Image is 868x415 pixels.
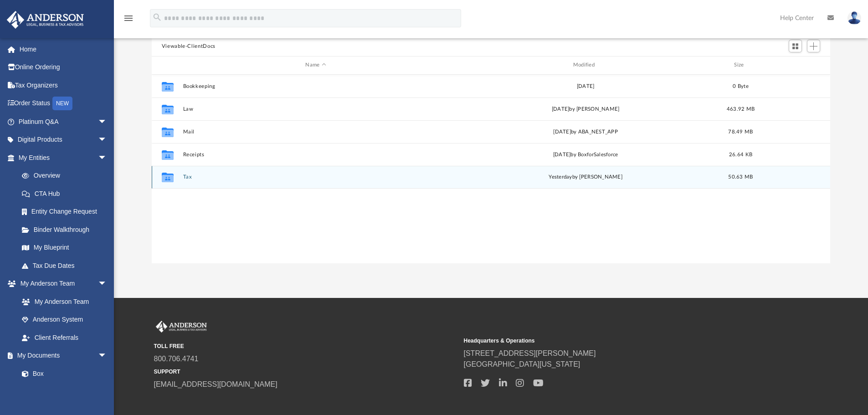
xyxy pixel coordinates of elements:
span: 463.92 MB [727,106,755,111]
small: SUPPORT [154,368,457,376]
a: My Documentsarrow_drop_down [6,347,116,365]
div: id [763,61,827,69]
span: yesterday [549,174,572,179]
div: NEW [52,97,72,110]
div: Name [182,61,448,69]
a: [GEOGRAPHIC_DATA][US_STATE] [464,360,580,368]
span: 0 Byte [733,83,749,88]
a: Online Ordering [6,58,121,77]
a: Platinum Q&Aarrow_drop_down [6,113,121,131]
img: User Pic [847,11,861,25]
a: My Entitiesarrow_drop_down [6,149,121,167]
button: Add [807,40,821,52]
a: Meeting Minutes [13,383,116,401]
button: Bookkeeping [183,83,448,89]
i: menu [123,13,134,24]
div: [DATE] by [PERSON_NAME] [452,105,718,113]
a: Anderson System [13,311,116,329]
a: Order StatusNEW [6,94,121,113]
span: arrow_drop_down [98,149,116,167]
div: by [PERSON_NAME] [452,173,718,181]
a: Box [13,364,112,383]
span: 50.63 MB [728,174,753,179]
div: [DATE] by BoxforSalesforce [452,150,718,159]
div: id [156,61,179,69]
img: Anderson Advisors Platinum Portal [154,321,209,333]
button: Receipts [183,152,448,158]
button: Mail [183,129,448,135]
i: search [152,12,162,22]
a: [STREET_ADDRESS][PERSON_NAME] [464,349,596,357]
a: Tax Organizers [6,76,121,94]
a: Binder Walkthrough [13,220,121,239]
div: Size [722,61,759,69]
a: My Anderson Teamarrow_drop_down [6,275,116,293]
span: arrow_drop_down [98,131,116,149]
button: Law [183,106,448,112]
div: grid [152,75,831,263]
a: 800.706.4741 [154,355,199,363]
a: Client Referrals [13,328,116,347]
span: arrow_drop_down [98,275,116,293]
span: 26.64 KB [729,152,752,157]
button: Switch to Grid View [789,40,802,52]
a: Tax Due Dates [13,256,121,275]
div: Modified [452,61,719,69]
span: arrow_drop_down [98,113,116,131]
div: [DATE] by ABA_NEST_APP [452,128,718,136]
img: Anderson Advisors Platinum Portal [4,11,87,29]
a: Overview [13,167,121,185]
button: Tax [183,174,448,180]
a: [EMAIL_ADDRESS][DOMAIN_NAME] [154,380,277,388]
span: 78.49 MB [728,129,753,134]
a: menu [123,17,134,24]
a: Digital Productsarrow_drop_down [6,131,121,149]
button: Viewable-ClientDocs [162,42,216,51]
a: CTA Hub [13,184,121,203]
a: My Anderson Team [13,292,112,311]
a: Home [6,40,121,58]
div: [DATE] [452,82,718,90]
a: Entity Change Request [13,203,121,221]
span: arrow_drop_down [98,347,116,365]
a: My Blueprint [13,239,116,257]
small: Headquarters & Operations [464,337,767,345]
small: TOLL FREE [154,342,457,350]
